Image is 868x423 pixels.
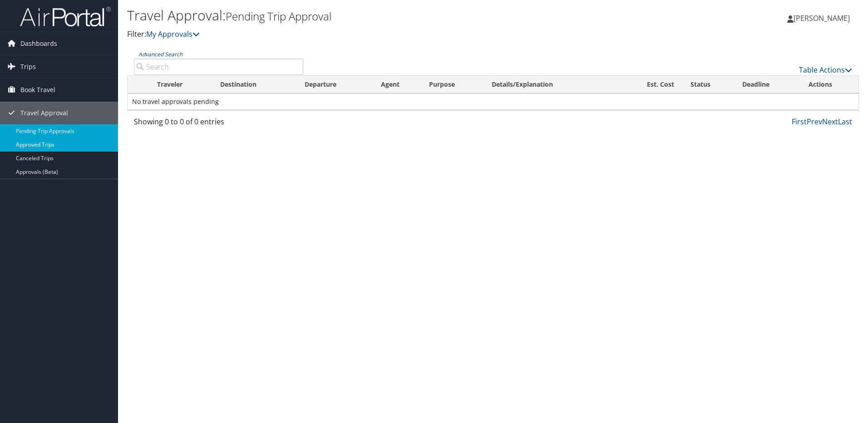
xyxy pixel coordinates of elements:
th: Traveler: activate to sort column ascending [149,76,212,93]
a: [PERSON_NAME] [787,5,859,32]
img: airportal-logo.png [20,6,111,27]
th: Deadline: activate to sort column descending [734,76,801,93]
th: Agent [373,76,421,93]
small: Pending Trip Approval [226,9,331,24]
span: Dashboards [20,32,57,55]
span: [PERSON_NAME] [794,13,850,23]
th: Details/Explanation [483,76,618,93]
a: Table Actions [799,65,852,75]
th: Est. Cost: activate to sort column ascending [618,76,683,93]
th: Destination: activate to sort column ascending [212,76,296,93]
a: My Approvals [146,29,200,39]
div: Showing 0 to 0 of 0 entries [134,116,303,132]
h1: Travel Approval: [127,6,615,25]
a: Next [822,117,838,127]
th: Purpose [421,76,483,93]
a: Last [838,117,852,127]
a: Advanced Search [138,50,182,58]
td: No travel approvals pending [128,93,858,110]
span: Travel Approval [20,102,68,124]
span: Trips [20,55,36,78]
th: Actions [800,76,858,93]
th: Departure: activate to sort column ascending [296,76,373,93]
span: Book Travel [20,79,55,101]
th: Status: activate to sort column ascending [682,76,734,93]
a: Prev [807,117,822,127]
a: First [792,117,807,127]
input: Advanced Search [134,59,303,75]
p: Filter: [127,29,615,40]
